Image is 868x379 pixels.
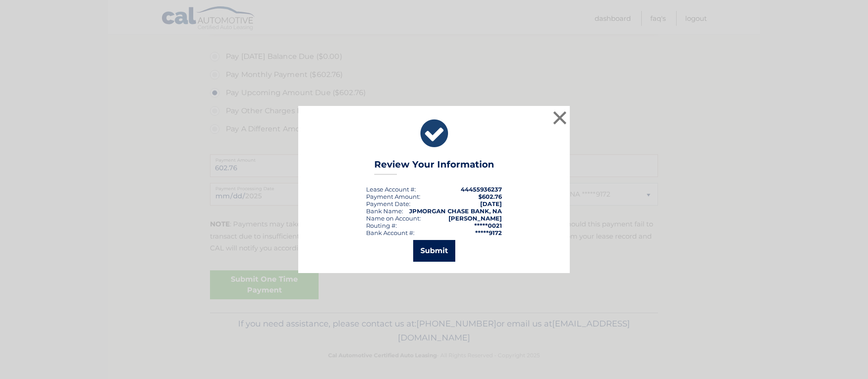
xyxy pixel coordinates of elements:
div: Lease Account #: [366,186,416,193]
div: Bank Name: [366,207,403,215]
button: Submit [413,240,455,262]
div: Name on Account: [366,215,421,222]
div: Payment Amount: [366,193,420,200]
span: Payment Date [366,200,409,207]
h3: Review Your Information [374,159,494,175]
strong: JPMORGAN CHASE BANK, NA [409,207,502,215]
strong: 44455936237 [461,186,502,193]
span: $602.76 [478,193,502,200]
div: Bank Account #: [366,229,415,236]
button: × [551,109,569,127]
strong: [PERSON_NAME] [448,215,502,222]
div: Routing #: [366,222,397,229]
span: [DATE] [480,200,502,207]
div: : [366,200,410,207]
